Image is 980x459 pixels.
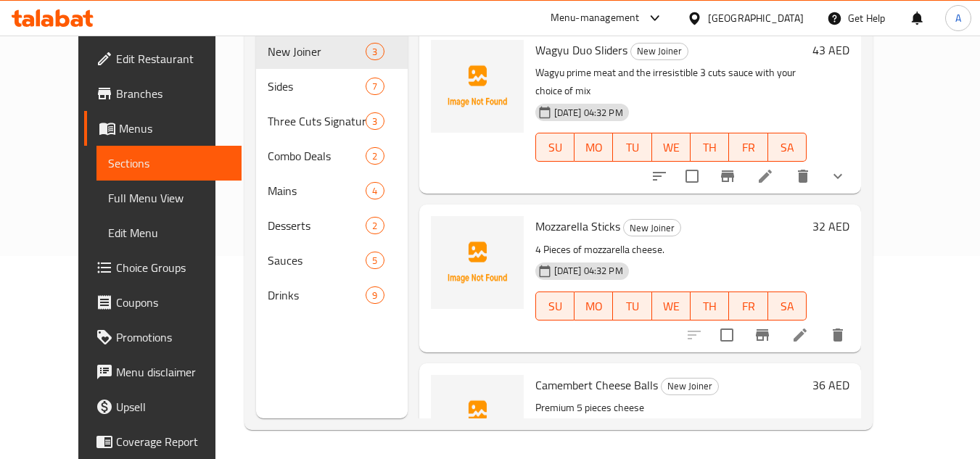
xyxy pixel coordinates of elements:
span: WE [658,137,685,158]
button: WE [652,291,691,321]
span: New Joiner [268,43,366,60]
a: Promotions [84,320,242,355]
div: New Joiner [623,219,681,236]
span: Upsell [116,398,231,415]
div: Three Cuts Signature Burgers [268,112,366,130]
a: Choice Groups [84,250,242,285]
span: 2 [366,219,383,233]
span: MO [580,137,607,158]
div: Menu-management [551,9,640,27]
span: Full Menu View [108,189,231,207]
span: SA [774,296,801,317]
span: TU [619,137,646,158]
div: items [366,182,384,199]
span: A [955,10,961,26]
p: Wagyu prime meat and the irresistible 3 cuts sauce with your choice of mix [535,64,807,100]
span: Choice Groups [116,259,231,276]
span: [DATE] 04:32 PM [548,106,629,120]
button: FR [729,133,767,162]
a: Menus [84,111,242,146]
span: Wagyu Duo Sliders [535,39,627,61]
button: SU [535,133,575,162]
span: [DATE] 04:32 PM [548,264,629,278]
span: 5 [366,254,383,268]
span: 3 [366,115,383,128]
nav: Menu sections [256,28,408,318]
a: Coverage Report [84,424,242,459]
span: Sections [108,154,231,172]
span: WE [658,296,685,317]
a: Edit Menu [96,215,242,250]
button: MO [575,291,613,321]
div: items [366,252,384,269]
span: New Joiner [631,43,688,59]
div: Combo Deals2 [256,138,408,173]
span: SA [774,137,801,158]
span: Desserts [268,217,366,234]
span: Coverage Report [116,433,231,450]
img: Wagyu Duo Sliders [431,40,524,133]
img: Mozzarella Sticks [431,216,524,309]
span: 3 [366,45,383,59]
span: Select to update [712,320,742,350]
span: TU [619,296,646,317]
span: 7 [366,80,383,94]
button: delete [786,159,820,194]
button: MO [575,133,613,162]
span: Menu disclaimer [116,363,231,381]
span: FR [735,296,762,317]
span: 4 [366,184,383,198]
span: TH [696,296,723,317]
button: SA [768,291,807,321]
svg: Show Choices [829,168,847,185]
span: Mains [268,182,366,199]
span: Edit Menu [108,224,231,241]
button: sort-choices [642,159,677,194]
a: Coupons [84,285,242,320]
span: Drinks [268,286,366,304]
a: Upsell [84,389,242,424]
a: Branches [84,76,242,111]
div: Three Cuts Signature Burgers3 [256,104,408,138]
span: 9 [366,289,383,302]
span: New Joiner [662,378,718,394]
button: TH [691,291,729,321]
p: 4 Pieces of mozzarella cheese. [535,241,807,259]
div: Sides7 [256,69,408,104]
a: Full Menu View [96,181,242,215]
span: Menus [119,120,231,137]
p: Premium 5 pieces cheese [535,399,807,417]
span: Sides [268,78,366,95]
a: Sections [96,146,242,181]
a: Edit menu item [791,326,809,344]
span: Coupons [116,294,231,311]
button: show more [820,159,855,194]
h6: 36 AED [812,375,849,395]
span: Branches [116,85,231,102]
div: Mains4 [256,173,408,208]
div: New Joiner3 [256,34,408,69]
button: SA [768,133,807,162]
span: Combo Deals [268,147,366,165]
button: Branch-specific-item [745,318,780,352]
div: [GEOGRAPHIC_DATA] [708,10,804,26]
span: SU [542,137,569,158]
button: TU [613,291,651,321]
button: FR [729,291,767,321]
div: items [366,112,384,130]
span: MO [580,296,607,317]
span: 2 [366,149,383,163]
button: Branch-specific-item [710,159,745,194]
div: items [366,43,384,60]
span: New Joiner [624,220,680,236]
h6: 43 AED [812,40,849,60]
a: Edit menu item [757,168,774,185]
span: Sauces [268,252,366,269]
span: Select to update [677,161,707,191]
